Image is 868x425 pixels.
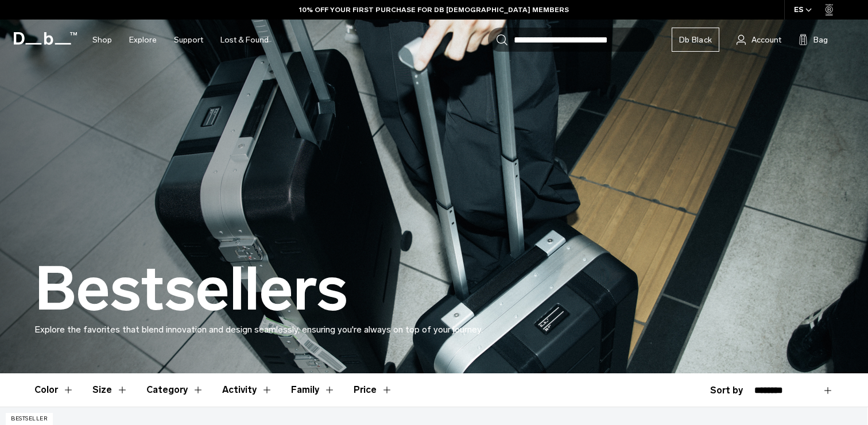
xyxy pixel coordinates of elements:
[92,20,112,60] a: Shop
[174,20,203,60] a: Support
[84,20,277,60] nav: Main Navigation
[146,373,204,407] button: Toggle Filter
[92,373,128,407] button: Toggle Filter
[813,34,828,46] span: Bag
[220,20,269,60] a: Lost & Found
[751,34,781,46] span: Account
[672,28,719,52] a: Db Black
[129,20,157,60] a: Explore
[354,373,393,407] button: Toggle Price
[737,33,781,47] a: Account
[799,33,828,47] button: Bag
[34,373,74,407] button: Toggle Filter
[34,324,483,335] span: Explore the favorites that blend innovation and design seamlessly, ensuring you're always on top ...
[299,5,569,15] a: 10% OFF YOUR FIRST PURCHASE FOR DB [DEMOGRAPHIC_DATA] MEMBERS
[222,373,273,407] button: Toggle Filter
[6,413,53,425] p: Bestseller
[291,373,335,407] button: Toggle Filter
[34,256,348,323] h1: Bestsellers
